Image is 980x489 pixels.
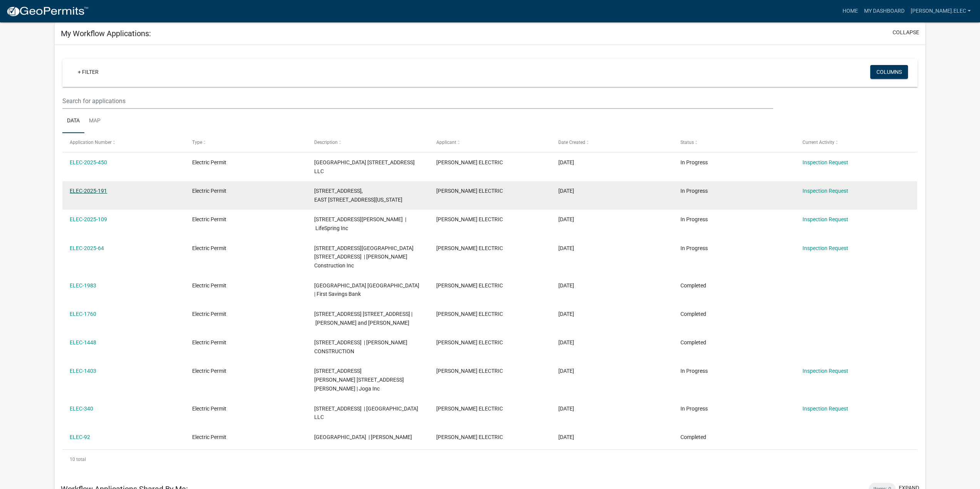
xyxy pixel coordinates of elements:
span: Current Activity [802,140,834,145]
a: ELEC-2025-64 [70,245,104,251]
span: 1123 WINDSOR DRIVE | Davis Linda [314,434,412,440]
a: ELEC-2025-191 [70,188,107,194]
a: Home [839,4,861,18]
span: In Progress [680,216,708,222]
span: Electric Permit [192,339,226,345]
a: ELEC-1760 [70,311,96,317]
a: Inspection Request [802,406,848,412]
a: ELEC-2025-450 [70,159,107,165]
span: Electric Permit [192,159,226,165]
span: In Progress [680,406,708,412]
span: Electric Permit [192,188,226,194]
span: Date Created [558,140,585,145]
a: Inspection Request [802,159,848,165]
a: Inspection Request [802,245,848,251]
span: 03/21/2024 [558,368,574,374]
datatable-header-cell: Application Number [62,133,184,152]
a: Map [84,109,105,134]
span: Completed [680,339,706,345]
span: 11/18/2024 [558,282,574,289]
span: In Progress [680,245,708,251]
datatable-header-cell: Description [307,133,429,152]
div: collapse [55,45,925,477]
span: 2804 COYOTE COURT 2804 Coyote Court | GILMORE CONSTRUCTION [314,339,407,354]
span: Electric Permit [192,368,226,374]
span: 08/14/2025 [558,159,574,165]
span: Status [680,140,694,145]
span: 04/09/2025 [558,188,574,194]
a: Data [62,109,84,134]
span: Electric Permit [192,311,226,317]
span: In Progress [680,188,708,194]
a: Inspection Request [802,188,848,194]
span: Electric Permit [192,434,226,440]
datatable-header-cell: Status [673,133,795,152]
a: ELEC-2025-109 [70,216,107,222]
a: [PERSON_NAME].elec [908,4,974,18]
a: ELEC-1448 [70,339,96,345]
a: ELEC-92 [70,434,90,440]
span: 2031 JEFFERSONVILLE COMMON DR | Jeffersonville Medical Center LLC [314,406,418,421]
span: 03/06/2025 [558,216,574,222]
a: ELEC-340 [70,406,93,412]
h5: My Workflow Applications: [61,29,151,38]
span: WARREN ELECTRIC [436,406,503,412]
span: 4014 E. 10TH STREET 4014 E 10th Street | Gilmore Construction Inc [314,245,414,269]
span: 1060 SHARON DRIVE | LifeSpring Inc [314,216,406,231]
span: Completed [680,311,706,317]
a: Inspection Request [802,368,848,374]
datatable-header-cell: Applicant [429,133,551,152]
span: 111 PAWNEE DRIVE 111 Pawnee Drive | Applegate Dylan R and Madill Jessica R [314,311,412,326]
span: WARREN ELECTRIC [436,311,503,317]
a: Inspection Request [802,216,848,222]
datatable-header-cell: Current Activity [795,133,917,152]
span: 1439 TENTH STREET, EAST 1439 E 10th Street | City of Jeffersonville Indiana [314,188,402,203]
a: My Dashboard [861,4,908,18]
span: 11/21/2022 [558,406,574,412]
span: Electric Permit [192,216,226,222]
span: WARREN ELECTRIC [436,368,503,374]
span: WARREN ELECTRIC [436,188,503,194]
a: + Filter [72,65,105,79]
span: In Progress [680,368,708,374]
span: 07/21/2022 [558,434,574,440]
span: 04/10/2024 [558,339,574,345]
datatable-header-cell: Date Created [551,133,673,152]
a: ELEC-1983 [70,282,96,289]
span: 1702 ALLISON LANE 1702 Allison Lane | Joga Inc [314,368,404,392]
span: Type [192,140,202,145]
a: ELEC-1403 [70,368,96,374]
span: WARREN ELECTRIC [436,216,503,222]
span: Electric Permit [192,245,226,251]
span: Completed [680,282,706,289]
span: WARREN ELECTRIC [436,282,503,289]
span: Application Number [70,140,112,145]
span: WARREN ELECTRIC [436,339,503,345]
span: Electric Permit [192,406,226,412]
span: WARREN ELECTRIC [436,159,503,165]
span: 08/13/2024 [558,311,574,317]
span: Applicant [436,140,456,145]
datatable-header-cell: Type [184,133,307,152]
button: Columns [870,65,908,79]
span: In Progress [680,159,708,165]
span: HAMBURG PIKE 1710 Veterans Parkway | D7-5 LLC [314,159,415,174]
input: Search for applications [62,93,773,109]
span: Completed [680,434,706,440]
span: Description [314,140,338,145]
div: 10 total [62,450,918,469]
span: 02/05/2025 [558,245,574,251]
span: HAMBURG PIKE 1720 Veterans Parkway | First Savings Bank [314,282,420,297]
span: WARREN ELECTRIC [436,434,503,440]
button: collapse [893,28,919,37]
span: Electric Permit [192,282,226,289]
span: WARREN ELECTRIC [436,245,503,251]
